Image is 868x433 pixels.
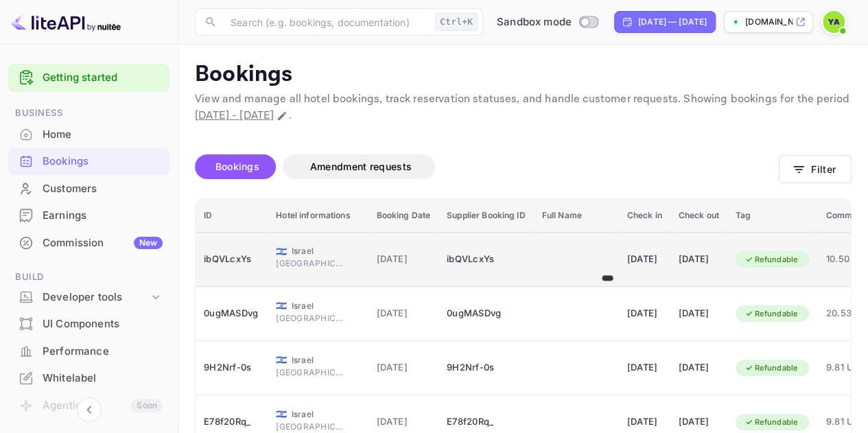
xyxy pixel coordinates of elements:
span: [GEOGRAPHIC_DATA] [276,421,344,433]
p: View and manage all hotel bookings, track reservation statuses, and handle customer requests. Sho... [195,91,852,124]
span: Business [8,106,169,121]
div: Developer tools [8,285,169,309]
div: [DATE] [627,411,662,433]
span: [DATE] - [DATE] [195,108,274,123]
div: Whitelabel [8,365,169,392]
span: [GEOGRAPHIC_DATA] [276,257,344,270]
div: ibQVLcxYs [447,248,525,270]
div: E78f20Rq_ [204,411,259,433]
a: Whitelabel [8,365,169,390]
span: Israel [292,354,360,366]
th: Supplier Booking ID [438,199,533,233]
span: [GEOGRAPHIC_DATA] [276,366,344,379]
th: Check out [670,199,727,233]
div: [DATE] [679,411,719,433]
div: account-settings tabs [195,154,779,179]
span: Sandbox mode [497,14,572,30]
div: Refundable [736,305,807,323]
div: UI Components [43,316,163,332]
div: Ctrl+K [435,13,478,31]
p: [DOMAIN_NAME] [745,16,793,28]
div: Customers [8,176,169,202]
div: ibQVLcxYs [204,248,259,270]
div: Customers [43,181,163,197]
span: [DATE] [377,360,431,375]
a: CommissionNew [8,230,169,255]
div: New [134,237,163,249]
div: [DATE] [679,357,719,379]
a: Earnings [8,202,169,228]
div: Home [8,121,169,148]
p: Bookings [195,61,852,89]
th: Check in [619,199,670,233]
div: E78f20Rq_ [447,411,525,433]
a: Getting started [43,70,163,86]
div: Performance [8,338,169,365]
div: 0ugMASDvg [204,303,259,325]
a: Performance [8,338,169,364]
span: Build [8,270,169,285]
div: Earnings [43,208,163,224]
span: [GEOGRAPHIC_DATA] [276,312,344,325]
a: Bookings [8,148,169,174]
div: [DATE] — [DATE] [638,16,707,28]
span: Israel [292,300,360,312]
span: [DATE] [377,252,431,267]
span: Israel [276,410,287,419]
div: Performance [43,344,163,360]
span: Israel [276,355,287,364]
div: Getting started [8,64,169,92]
th: Booking Date [368,199,439,233]
img: Yariv Adin [823,11,845,33]
th: Hotel informations [268,199,368,233]
span: Israel [292,245,360,257]
span: Amendment requests [310,161,412,172]
img: LiteAPI logo [11,11,121,33]
button: Change date range [275,109,289,123]
th: ID [196,199,268,233]
div: [DATE] [679,248,719,270]
th: Tag [727,199,818,233]
a: Customers [8,176,169,201]
span: Israel [292,408,360,421]
span: Israel [276,247,287,256]
div: Commission [43,235,163,251]
th: Full Name [534,199,619,233]
span: Bookings [215,161,259,172]
div: [DATE] [679,303,719,325]
input: Search (e.g. bookings, documentation) [222,8,430,36]
div: [DATE] [627,248,662,270]
div: Bookings [43,154,163,169]
div: Developer tools [43,290,149,305]
div: 9H2Nrf-0s [204,357,259,379]
div: 0ugMASDvg [447,303,525,325]
div: Refundable [736,251,807,268]
div: Switch to Production mode [491,14,603,30]
div: [DATE] [627,303,662,325]
span: [DATE] [377,306,431,321]
button: Collapse navigation [77,397,102,422]
a: Home [8,121,169,147]
span: Israel [276,301,287,310]
div: 9H2Nrf-0s [447,357,525,379]
div: Home [43,127,163,143]
a: UI Components [8,311,169,336]
div: Whitelabel [43,371,163,386]
div: Refundable [736,414,807,431]
div: Earnings [8,202,169,229]
div: CommissionNew [8,230,169,257]
div: Bookings [8,148,169,175]
div: Refundable [736,360,807,377]
span: [DATE] [377,414,431,430]
button: Filter [779,155,852,183]
div: UI Components [8,311,169,338]
div: [DATE] [627,357,662,379]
